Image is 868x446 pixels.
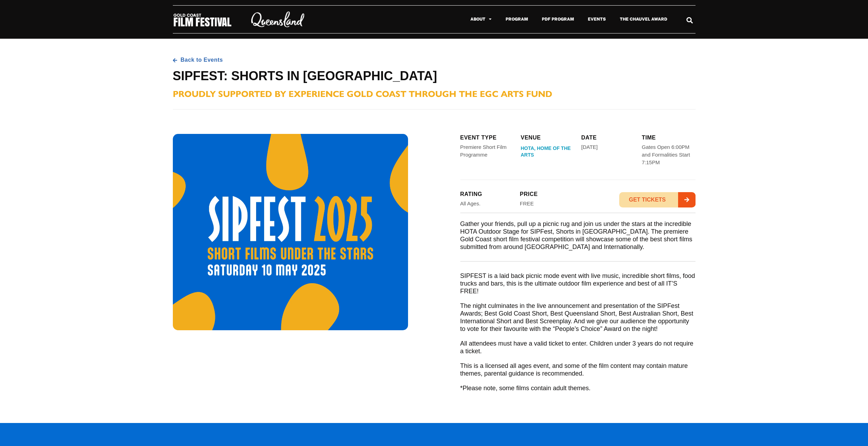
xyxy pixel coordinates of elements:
span: Back to Events [179,56,223,64]
h1: SIPFEST: Shorts in [GEOGRAPHIC_DATA] [173,67,696,85]
p: This is a licensed all ages event, and some of the film content may contain mature themes, parent... [460,362,696,377]
div: Premiere Short Film Programme [460,143,514,159]
div: FREE [520,200,534,207]
p: SIPFEST is a laid back picnic mode event with live music, incredible short films, food trucks and... [460,272,696,295]
a: The Chauvel Award [613,11,674,27]
div: Search [684,14,695,26]
a: About [463,11,499,27]
h5: Price [520,190,578,198]
h5: Date [581,134,635,142]
div: Gather your friends, pull up a picnic rug and join us under the stars at the incredible HOTA Outd... [460,220,696,251]
a: Back to Events [173,56,223,64]
p: *Please note, some films contain adult themes. [460,384,696,392]
h5: Rating [460,190,518,198]
span: Get tickets [619,192,678,207]
h5: Venue [521,134,574,142]
h5: Time [642,134,696,142]
p: All attendees must have a valid ticket to enter. Children under 3 years do not require a ticket. [460,340,696,355]
a: PDF Program [535,11,581,27]
nav: Menu [321,11,674,27]
p: The night culminates in the live announcement and presentation of the SIPFest Awards; Best Gold C... [460,302,696,333]
a: Events [581,11,613,27]
span: HOTA, Home of the Arts [521,145,574,160]
h3: PROUDLY SUPPORTED BY EXPERIENCE GOLD COAST THROUGH THE EGC ARTS FUND [173,88,696,99]
a: Get tickets [619,192,696,207]
div: [DATE] [581,143,598,151]
p: Gates Open 6:00PM and Formalities Start 7:15PM [642,143,696,166]
h5: eVENT type [460,134,514,142]
a: Program [499,11,535,27]
div: All Ages. [460,200,481,207]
